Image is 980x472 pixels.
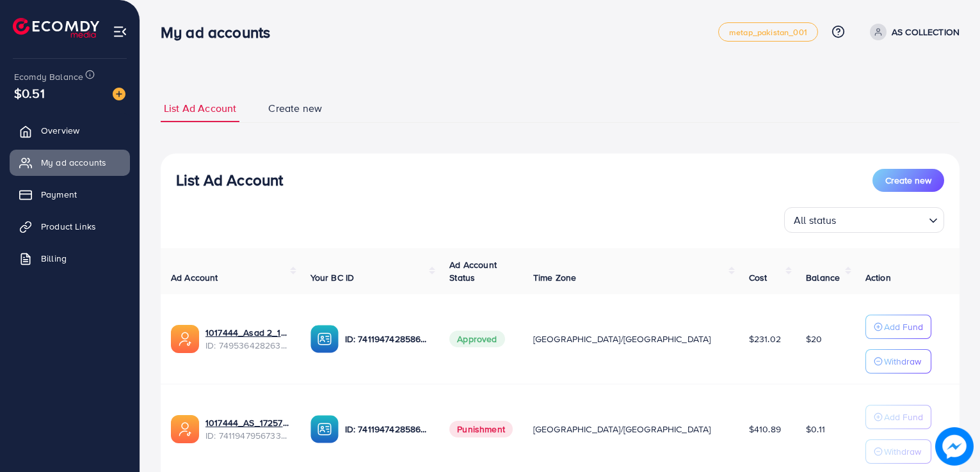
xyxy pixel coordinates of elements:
span: Action [865,271,891,284]
span: $0.51 [14,84,45,102]
img: image [113,88,125,100]
span: Ecomdy Balance [14,70,83,83]
span: $231.02 [749,333,781,345]
button: Add Fund [865,405,931,429]
span: Billing [41,252,67,265]
button: Withdraw [865,349,931,374]
span: [GEOGRAPHIC_DATA]/[GEOGRAPHIC_DATA] [533,333,711,345]
span: $20 [806,333,822,345]
span: ID: 7411947956733263888 [205,429,290,442]
a: Billing [10,246,130,271]
a: 1017444_Asad 2_1745150507456 [205,326,290,339]
img: image [935,427,974,466]
button: Create new [872,169,944,192]
span: List Ad Account [164,101,236,116]
span: Create new [268,101,322,116]
div: Search for option [784,207,944,233]
h3: My ad accounts [161,23,280,42]
a: Overview [10,118,130,143]
span: Ad Account [171,271,218,284]
button: Add Fund [865,315,931,339]
p: Add Fund [884,409,923,425]
p: Withdraw [884,354,921,369]
span: ID: 7495364282637893649 [205,339,290,352]
img: ic-ba-acc.ded83a64.svg [310,325,339,353]
span: Product Links [41,220,96,233]
span: Payment [41,188,77,201]
div: <span class='underline'>1017444_AS_1725728637638</span></br>7411947956733263888 [205,416,290,443]
span: Approved [449,331,504,347]
input: Search for option [840,208,924,230]
span: metap_pakistan_001 [729,28,807,36]
p: Add Fund [884,319,923,334]
img: ic-ads-acc.e4c84228.svg [171,415,199,443]
span: Create new [885,174,931,187]
a: Product Links [10,214,130,239]
p: ID: 7411947428586192913 [345,331,430,347]
span: All status [791,211,839,230]
span: Punishment [449,421,513,437]
img: menu [113,24,127,39]
div: <span class='underline'>1017444_Asad 2_1745150507456</span></br>7495364282637893649 [205,326,290,352]
a: My ad accounts [10,150,130,175]
p: ID: 7411947428586192913 [345,421,430,437]
p: Withdraw [884,444,921,459]
span: Balance [806,271,840,284]
span: Time Zone [533,271,576,284]
span: $0.11 [806,423,825,436]
button: Withdraw [865,439,931,464]
span: Your BC ID [310,271,355,284]
span: Overview [41,124,79,137]
h3: List Ad Account [176,171,283,189]
a: Payment [10,182,130,207]
span: My ad accounts [41,156,106,169]
a: metap_pakistan_001 [718,22,818,42]
span: Cost [749,271,767,284]
span: $410.89 [749,423,781,436]
span: Ad Account Status [449,258,497,284]
span: [GEOGRAPHIC_DATA]/[GEOGRAPHIC_DATA] [533,423,711,436]
img: logo [13,18,99,38]
a: 1017444_AS_1725728637638 [205,416,290,429]
img: ic-ba-acc.ded83a64.svg [310,415,339,443]
img: ic-ads-acc.e4c84228.svg [171,325,199,353]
